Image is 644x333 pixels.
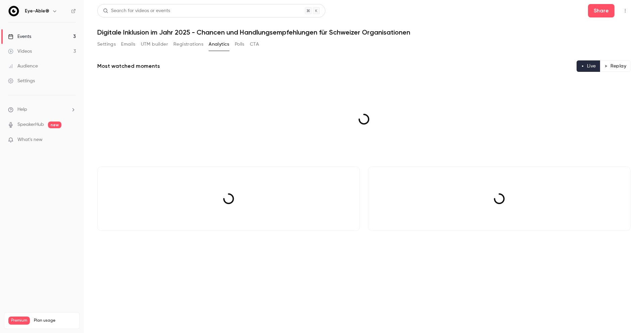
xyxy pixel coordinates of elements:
[17,106,27,113] span: Help
[8,106,76,113] li: help-dropdown-opener
[235,39,245,50] button: Polls
[173,39,203,50] button: Registrations
[141,39,168,50] button: UTM builder
[8,317,30,325] span: Premium
[8,33,31,40] div: Events
[600,60,631,72] button: Replay
[103,7,170,14] div: Search for videos or events
[17,136,43,143] span: What's new
[8,78,35,84] div: Settings
[209,39,229,50] button: Analytics
[25,8,49,14] h6: Eye-Able®
[121,39,135,50] button: Emails
[97,39,116,50] button: Settings
[68,137,76,143] iframe: Noticeable Trigger
[8,6,19,16] img: Eye-Able®
[8,63,38,69] div: Audience
[48,122,61,128] span: new
[34,318,75,323] span: Plan usage
[250,39,259,50] button: CTA
[588,4,614,17] button: Share
[8,48,32,55] div: Videos
[97,62,160,70] h2: Most watched moments
[577,60,600,72] button: Live
[17,121,44,128] a: SpeakerHub
[97,28,631,36] h1: Digitale Inklusion im Jahr 2025 - Chancen und Handlungsempfehlungen für Schweizer Organisationen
